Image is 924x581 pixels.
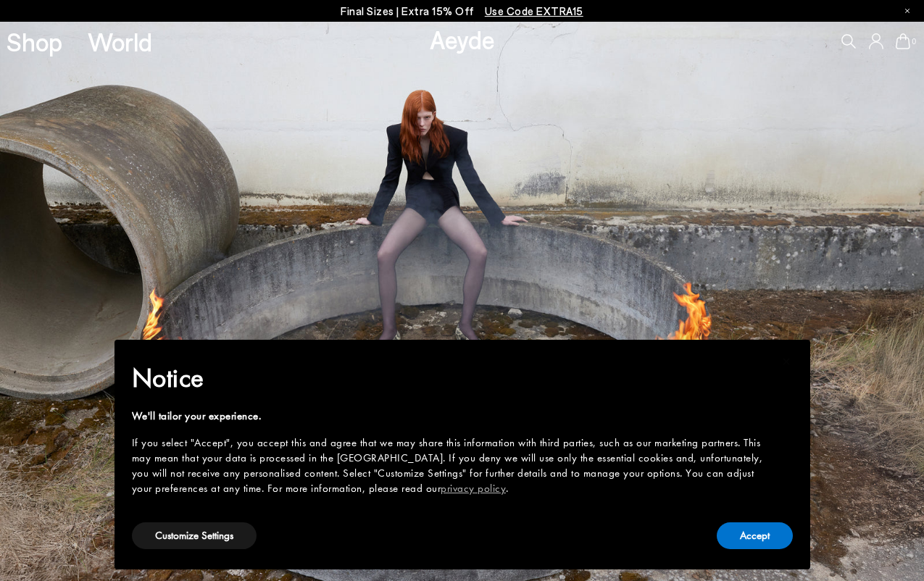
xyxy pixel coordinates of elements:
button: Close this notice [770,344,804,379]
button: Accept [717,522,793,549]
a: privacy policy [441,481,506,496]
span: × [782,350,791,372]
div: We'll tailor your experience. [132,409,770,424]
button: Customize Settings [132,522,257,549]
div: If you select "Accept", you accept this and agree that we may share this information with third p... [132,435,770,496]
h2: Notice [132,359,770,397]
